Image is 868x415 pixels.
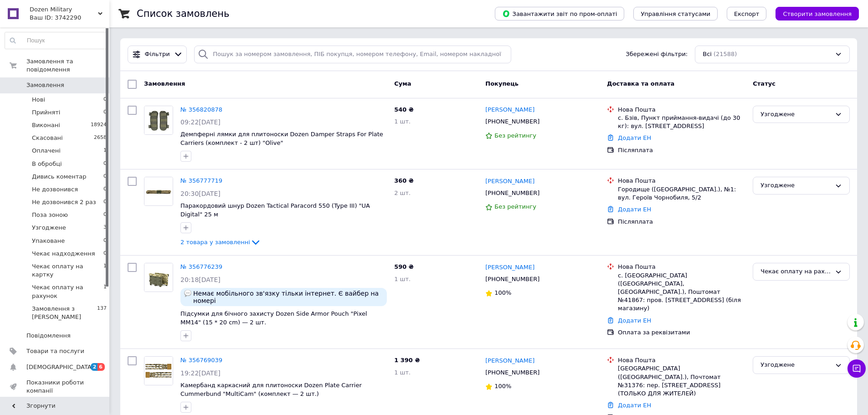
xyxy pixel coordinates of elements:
[394,177,414,184] span: 360 ₴
[30,5,98,14] span: Dozen Military
[483,116,541,128] div: [PHONE_NUMBER]
[32,305,97,321] span: Замовлення з [PERSON_NAME]
[103,211,107,219] span: 0
[144,263,173,292] a: Фото товару
[753,80,776,87] span: Статус
[5,32,107,49] input: Пошук
[144,356,173,385] a: Фото товару
[103,224,107,232] span: 3
[144,106,173,135] a: Фото товару
[180,118,221,126] span: 09:22[DATE]
[144,177,173,206] a: Фото товару
[618,402,651,409] a: Додати ЕН
[180,263,222,270] a: № 356776239
[137,8,229,19] h1: Список замовлень
[394,80,411,87] span: Cума
[144,106,173,134] img: Фото товару
[618,317,651,324] a: Додати ЕН
[494,289,511,296] span: 100%
[618,185,745,202] div: Городище ([GEOGRAPHIC_DATA].), №1: вул. Героїв Чорнобиля, 5/2
[760,267,831,277] div: Чекає оплату на рахунок
[144,177,173,205] img: Фото товару
[394,263,414,270] span: 590 ₴
[32,224,66,232] span: Узгоджене
[193,290,383,304] span: Немає мобільного зв'язку тільки інтернет. Є вайбер на номері
[180,106,222,113] a: № 356820878
[103,147,107,155] span: 1
[180,276,221,283] span: 20:18[DATE]
[103,198,107,206] span: 0
[180,190,221,197] span: 20:30[DATE]
[30,14,109,22] div: Ваш ID: 3742290
[194,46,511,63] input: Пошук за номером замовлення, ПІБ покупця, номером телефону, Email, номером накладної
[394,106,414,113] span: 540 ₴
[394,118,411,125] span: 1 шт.
[32,211,68,219] span: Поза зоною
[618,356,745,364] div: Нова Пошта
[180,202,370,218] a: Паракордовий шнур Dozen Tactical Paracord 550 (Type III) "UA Digital" 25 м
[32,160,62,168] span: В обробці
[103,250,107,258] span: 0
[32,283,103,300] span: Чекає оплату на рахунок
[26,363,94,371] span: [DEMOGRAPHIC_DATA]
[180,310,367,326] a: Підсумки для бічного захисту Dozen Side Armor Pouch "Pixel MM14" (15 * 20 cm) — 2 шт.
[103,173,107,181] span: 0
[485,263,534,272] a: [PERSON_NAME]
[32,108,60,117] span: Прийняті
[180,382,362,397] a: Камербанд каркасний для плитоноски Dozen Plate Carrier Cummerbund "MultiCam" (комплект — 2 шт.)
[618,114,745,130] div: с. Бзів, Пункт приймання-видачі (до 30 кг): вул. [STREET_ADDRESS]
[485,106,534,114] a: [PERSON_NAME]
[32,134,63,142] span: Скасовані
[32,262,103,279] span: Чекає оплату на картку
[32,121,60,129] span: Виконані
[495,7,624,20] button: Завантажити звіт по пром-оплаті
[144,357,173,385] img: Фото товару
[727,7,767,20] button: Експорт
[394,190,411,196] span: 2 шт.
[618,146,745,154] div: Післяплата
[494,132,536,139] span: Без рейтингу
[180,369,221,377] span: 19:22[DATE]
[485,80,519,87] span: Покупець
[26,379,84,395] span: Показники роботи компанії
[32,237,65,245] span: Упаковане
[618,272,745,313] div: с. [GEOGRAPHIC_DATA] ([GEOGRAPHIC_DATA], [GEOGRAPHIC_DATA].), Поштомат №41867: пров. [STREET_ADDR...
[714,51,737,57] span: (21588)
[91,121,107,129] span: 18924
[607,80,674,87] span: Доставка та оплата
[180,131,383,146] span: Демпферні лямки для плитоноски Dozen Damper Straps For Plate Carriers (комплект - 2 шт) "Olive"
[180,177,222,184] a: № 356777719
[618,206,651,213] a: Додати ЕН
[760,360,831,370] div: Узгоджене
[776,7,859,20] button: Створити замовлення
[103,108,107,117] span: 0
[783,10,852,17] span: Створити замовлення
[847,359,866,378] button: Чат з покупцем
[26,347,84,355] span: Товари та послуги
[97,305,107,321] span: 137
[618,177,745,185] div: Нова Пошта
[766,10,859,17] a: Створити замовлення
[94,134,107,142] span: 2658
[103,96,107,104] span: 0
[641,10,710,17] span: Управління статусами
[26,57,109,74] span: Замовлення та повідомлення
[32,185,78,194] span: Не дозвонився
[633,7,718,20] button: Управління статусами
[180,239,250,246] span: 2 товара у замовленні
[26,332,71,340] span: Повідомлення
[483,273,541,285] div: [PHONE_NUMBER]
[145,50,170,59] span: Фільтри
[32,96,45,104] span: Нові
[394,357,420,364] span: 1 390 ₴
[103,262,107,279] span: 1
[394,369,411,376] span: 1 шт.
[103,160,107,168] span: 0
[91,363,98,371] span: 2
[703,50,712,59] span: Всі
[103,283,107,300] span: 1
[485,357,534,365] a: [PERSON_NAME]
[494,383,511,389] span: 100%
